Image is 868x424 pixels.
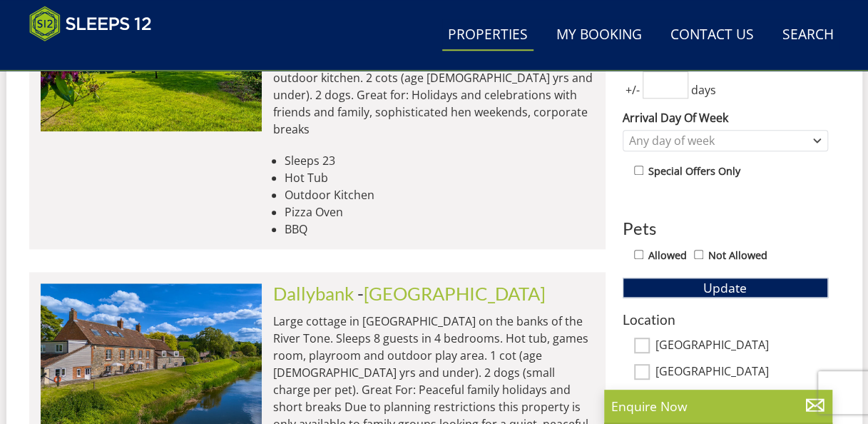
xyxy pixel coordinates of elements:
[285,152,594,169] li: Sleeps 23
[648,163,740,179] label: Special Offers Only
[285,203,594,221] li: Pizza Oven
[611,397,825,415] p: Enquire Now
[688,81,719,99] span: days
[777,19,839,51] a: Search
[29,6,152,41] img: Sleeps 12
[623,109,828,126] label: Arrival Day Of Week
[623,312,828,327] h3: Location
[273,283,354,304] a: Dallybank
[285,169,594,186] li: Hot Tub
[623,130,828,151] div: Combobox
[655,338,828,354] label: [GEOGRAPHIC_DATA]
[442,19,533,51] a: Properties
[285,221,594,238] li: BBQ
[623,278,828,298] button: Update
[357,283,546,304] span: -
[626,133,810,148] div: Any day of week
[285,186,594,203] li: Outdoor Kitchen
[22,50,172,62] iframe: Customer reviews powered by Trustpilot
[708,248,767,263] label: Not Allowed
[655,365,828,380] label: [GEOGRAPHIC_DATA]
[703,279,747,296] span: Update
[648,248,687,263] label: Allowed
[623,219,828,238] h3: Pets
[364,283,546,304] a: [GEOGRAPHIC_DATA]
[551,19,648,51] a: My Booking
[665,19,760,51] a: Contact Us
[273,18,594,138] p: Former Edwardian hunting lodge in [GEOGRAPHIC_DATA], set in large private grounds on the edge of ...
[623,81,643,99] span: +/-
